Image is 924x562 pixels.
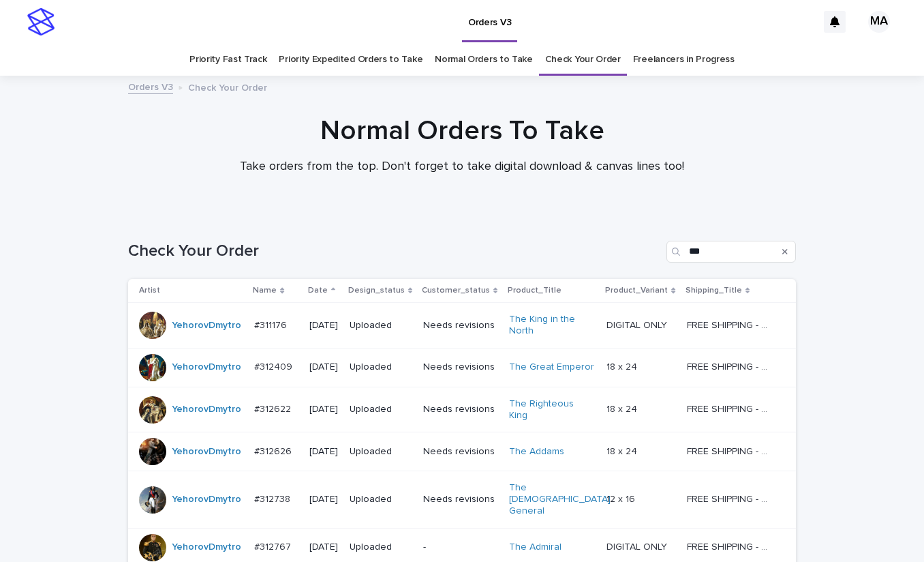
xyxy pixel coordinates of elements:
a: The [DEMOGRAPHIC_DATA] General [509,482,611,516]
p: Take orders from the top. Don't forget to take digital download & canvas lines too! [189,160,735,175]
p: Uploaded [350,320,412,331]
tr: YehorovDmytro #312622#312622 [DATE]UploadedNeeds revisionsThe Righteous King 18 x 2418 x 24 FREE ... [128,387,796,432]
a: The King in the North [509,314,594,337]
p: - [423,542,498,553]
a: The Addams [509,446,564,458]
p: Uploaded [350,446,412,458]
p: [DATE] [309,446,339,458]
p: Needs revisions [423,446,498,458]
tr: YehorovDmytro #312738#312738 [DATE]UploadedNeeds revisionsThe [DEMOGRAPHIC_DATA] General 12 x 161... [128,471,796,528]
p: FREE SHIPPING - preview in 1-2 business days, after your approval delivery will take 5-10 b.d. [687,491,775,505]
p: FREE SHIPPING - preview in 1-2 business days, after your approval delivery will take 5-10 b.d. [687,443,775,458]
a: The Righteous King [509,398,594,421]
a: Orders V3 [128,78,173,94]
a: YehorovDmytro [172,320,241,331]
p: Needs revisions [423,361,498,373]
p: Needs revisions [423,320,498,331]
tr: YehorovDmytro #312409#312409 [DATE]UploadedNeeds revisionsThe Great Emperor 18 x 2418 x 24 FREE S... [128,348,796,387]
p: Name [253,283,277,298]
p: [DATE] [309,542,339,553]
p: [DATE] [309,494,339,505]
p: DIGITAL ONLY [606,317,670,331]
div: MA [868,11,890,33]
p: Customer_status [422,283,490,298]
p: Product_Variant [605,283,668,298]
p: DIGITAL ONLY [606,539,670,553]
a: YehorovDmytro [172,361,241,373]
p: 18 x 24 [606,443,640,458]
a: YehorovDmytro [172,446,241,458]
p: FREE SHIPPING - preview in 1-2 business days, after your approval delivery will take 5-10 b.d. [687,317,775,331]
p: Design_status [348,283,405,298]
a: YehorovDmytro [172,494,241,505]
p: Artist [139,283,160,298]
a: YehorovDmytro [172,404,241,415]
p: [DATE] [309,320,339,331]
p: 18 x 24 [606,359,640,373]
p: Needs revisions [423,404,498,415]
a: The Admiral [509,542,561,553]
h1: Check Your Order [128,241,661,261]
p: 18 x 24 [606,401,640,415]
tr: YehorovDmytro #312626#312626 [DATE]UploadedNeeds revisionsThe Addams 18 x 2418 x 24 FREE SHIPPING... [128,432,796,471]
p: Check Your Order [188,79,267,94]
p: [DATE] [309,404,339,415]
p: Date [308,283,328,298]
a: The Great Emperor [509,361,594,373]
p: FREE SHIPPING - preview in 1-2 business days, after your approval delivery will take 5-10 b.d. [687,401,775,415]
p: #312409 [254,359,295,373]
a: Freelancers in Progress [633,44,735,76]
p: #312622 [254,401,294,415]
a: Check Your Order [545,44,621,76]
p: #311176 [254,317,290,331]
a: Priority Expedited Orders to Take [279,44,422,76]
p: Needs revisions [423,494,498,505]
h1: Normal Orders To Take [128,115,796,147]
p: Product_Title [508,283,561,298]
a: Priority Fast Track [189,44,266,76]
img: stacker-logo-s-only.png [27,8,55,35]
p: #312767 [254,539,294,553]
p: Uploaded [350,361,412,373]
p: Shipping_Title [686,283,742,298]
p: [DATE] [309,361,339,373]
a: YehorovDmytro [172,542,241,553]
p: #312626 [254,443,294,458]
p: Uploaded [350,494,412,505]
p: FREE SHIPPING - preview in 1-2 business days, after your approval delivery will take 5-10 b.d. [687,539,775,553]
p: 12 x 16 [606,491,638,505]
input: Search [666,241,796,263]
tr: YehorovDmytro #311176#311176 [DATE]UploadedNeeds revisionsThe King in the North DIGITAL ONLYDIGIT... [128,303,796,349]
p: FREE SHIPPING - preview in 1-2 business days, after your approval delivery will take 5-10 b.d. [687,359,775,373]
a: Normal Orders to Take [435,44,533,76]
p: Uploaded [350,404,412,415]
p: #312738 [254,491,293,505]
p: Uploaded [350,542,412,553]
